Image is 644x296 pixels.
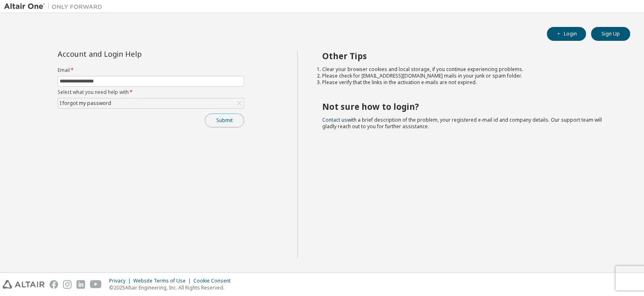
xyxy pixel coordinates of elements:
div: Account and Login Help [58,51,207,57]
img: linkedin.svg [76,280,85,289]
a: Contact us [322,116,347,123]
div: Privacy [109,278,133,284]
div: Cookie Consent [193,278,236,284]
img: instagram.svg [63,280,72,289]
p: © 2025 Altair Engineering, Inc. All Rights Reserved. [109,284,236,291]
div: Website Terms of Use [133,278,193,284]
button: Login [547,27,586,41]
label: Select what you need help with [58,89,244,96]
img: Altair One [4,2,106,11]
div: I forgot my password [58,98,244,108]
h2: Other Tips [322,51,615,61]
div: I forgot my password [58,99,112,108]
h2: Not sure how to login? [322,101,615,112]
img: youtube.svg [90,280,102,289]
button: Sign Up [591,27,630,41]
span: with a brief description of the problem, your registered e-mail id and company details. Our suppo... [322,116,602,130]
li: Please check for [EMAIL_ADDRESS][DOMAIN_NAME] mails in your junk or spam folder. [322,73,615,79]
img: facebook.svg [49,280,58,289]
img: altair_logo.svg [2,280,45,289]
li: Please verify that the links in the activation e-mails are not expired. [322,79,615,86]
li: Clear your browser cookies and local storage, if you continue experiencing problems. [322,66,615,73]
button: Submit [205,114,244,127]
label: Email [58,67,244,73]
